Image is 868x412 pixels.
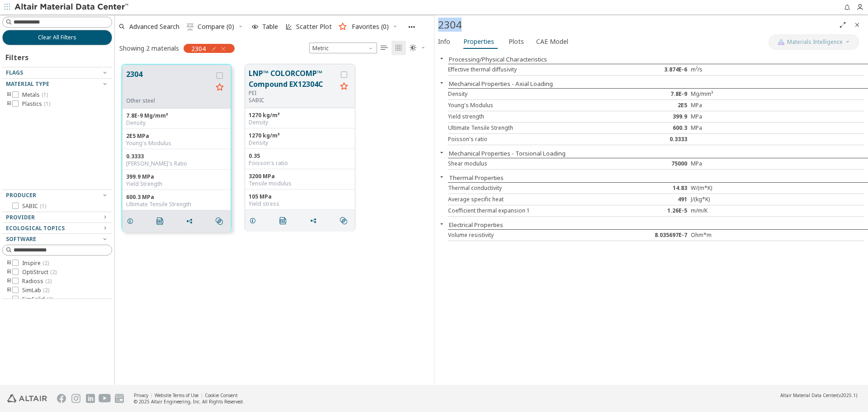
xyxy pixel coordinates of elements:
[6,269,12,276] i: toogle group
[309,43,377,53] div: Unit System
[155,392,198,398] a: Website Terms of Use
[245,212,264,230] button: Details
[395,44,402,52] i: 
[38,34,76,41] span: Clear All Filters
[392,41,406,55] button: Tile View
[381,44,388,52] i: 
[449,149,566,157] button: Mechanical Properties - Torsional Loading
[6,91,12,99] i: toogle group
[42,91,48,99] span: ( 1 )
[2,223,112,234] button: Ecological Topics
[22,278,52,285] span: Radioss
[212,212,231,230] button: Similar search
[406,41,429,55] button: Theme
[50,268,57,276] span: ( 2 )
[126,173,227,180] div: 399.9 MPa
[126,133,227,140] div: 2E5 MPa
[6,69,23,76] span: Flags
[691,160,760,167] div: MPa
[622,66,691,73] div: 3.874E-6
[43,286,49,294] span: ( 2 )
[691,185,760,192] div: W/(m*K)
[212,81,227,95] button: Favorite
[622,207,691,214] div: 1.26E-5
[249,119,351,126] div: Density
[126,119,227,127] div: Density
[22,287,49,294] span: SimLab
[6,80,49,88] span: Material Type
[216,218,223,225] i: 
[182,212,201,230] button: Share
[129,24,179,30] span: Advanced Search
[622,90,691,98] div: 7.8E-9
[42,259,49,267] span: ( 2 )
[126,69,212,97] button: 2304
[40,202,46,210] span: ( 1 )
[249,193,351,200] div: 105 MPa
[205,392,238,398] a: Cookie Consent
[126,180,227,188] div: Yield Strength
[463,34,494,49] span: Properties
[337,80,351,94] button: Favorite
[126,140,227,147] div: Young's Modulus
[340,217,347,224] i: 
[249,97,337,104] p: SABIC
[187,23,194,30] i: 
[249,173,351,180] div: 3200 MPa
[622,136,691,143] div: 0.3333
[448,124,622,132] div: Ultimate Tensile Strength
[2,190,112,201] button: Producer
[835,18,850,32] button: Full Screen
[152,212,171,230] button: PDF Download
[377,41,392,55] button: Table View
[275,212,294,230] button: PDF Download
[22,100,50,108] span: Plastics
[249,68,337,90] button: LNP™ COLORCOMP™ Compound EX12304C
[622,196,691,203] div: 491
[850,18,864,32] button: Close
[249,132,351,139] div: 1270 kg/m³
[126,153,227,160] div: 0.3333
[622,160,691,167] div: 75000
[309,43,377,53] span: Metric
[22,260,49,267] span: Inspire
[438,18,835,32] div: 2304
[22,91,48,99] span: Metals
[6,278,12,285] i: toogle group
[787,38,843,46] span: Materials Intelligence
[126,160,227,167] div: [PERSON_NAME]'s Ratio
[249,112,351,119] div: 1270 kg/m³
[410,44,417,52] i: 
[6,287,12,294] i: toogle group
[434,220,449,227] button: Close
[449,55,547,63] button: Processing/Physical Characteristics
[336,212,355,230] button: Similar search
[691,207,760,214] div: m/m/K
[249,152,351,160] div: 0.35
[769,34,859,50] button: AI CopilotMaterials Intelligence
[44,100,50,108] span: ( 1 )
[22,269,57,276] span: OptiStruct
[126,97,212,104] div: Other steel
[448,185,622,192] div: Thermal conductivity
[2,45,33,67] div: Filters
[448,196,622,203] div: Average specific heat
[2,67,112,78] button: Flags
[6,213,35,221] span: Provider
[6,100,12,108] i: toogle group
[249,180,351,187] div: Tensile modulus
[691,196,760,203] div: J/(kg*K)
[119,44,179,52] div: Showing 2 materials
[448,232,622,239] div: Volume resistivity
[156,218,164,225] i: 
[6,191,36,199] span: Producer
[126,194,227,201] div: 600.3 MPa
[622,113,691,120] div: 399.9
[448,207,622,214] div: Coefficient thermal expansion 1
[448,160,622,167] div: Shear modulus
[126,112,227,119] div: 7.8E-9 Mg/mm³
[448,90,622,98] div: Density
[249,200,351,208] div: Yield stress
[22,203,46,210] span: SABIC
[434,55,449,62] button: Close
